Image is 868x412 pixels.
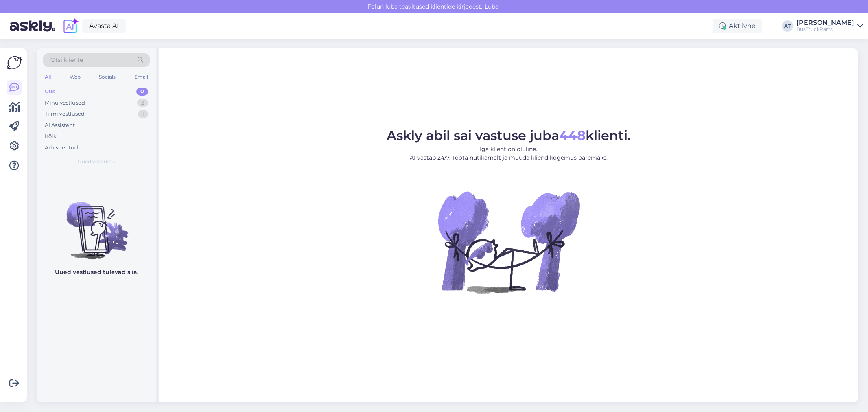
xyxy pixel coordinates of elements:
[713,19,762,33] div: Aktiivne
[133,72,150,82] div: Email
[796,26,854,33] div: BusTruckParts
[78,158,116,165] span: Uued vestlused
[45,144,78,152] div: Arhiveeritud
[482,3,501,10] span: Luba
[97,72,117,82] div: Socials
[68,72,82,82] div: Web
[45,99,85,107] div: Minu vestlused
[45,88,55,96] div: Uus
[45,110,85,118] div: Tiimi vestlused
[387,127,631,143] span: Askly abil sai vastuse juba klienti.
[43,72,52,82] div: All
[45,121,75,129] div: AI Assistent
[50,56,83,64] span: Otsi kliente
[137,99,148,107] div: 3
[62,18,79,35] img: explore-ai
[435,169,582,315] img: No Chat active
[782,20,793,32] div: AT
[82,19,126,33] a: Avasta AI
[37,187,156,261] img: No chats
[7,55,22,70] img: Askly Logo
[136,88,148,96] div: 0
[796,20,854,26] div: [PERSON_NAME]
[387,145,631,162] p: Iga klient on oluline. AI vastab 24/7. Tööta nutikamalt ja muuda kliendikogemus paremaks.
[559,127,586,143] b: 448
[796,20,863,33] a: [PERSON_NAME]BusTruckParts
[138,110,148,118] div: 1
[55,268,138,276] p: Uued vestlused tulevad siia.
[45,132,57,140] div: Kõik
